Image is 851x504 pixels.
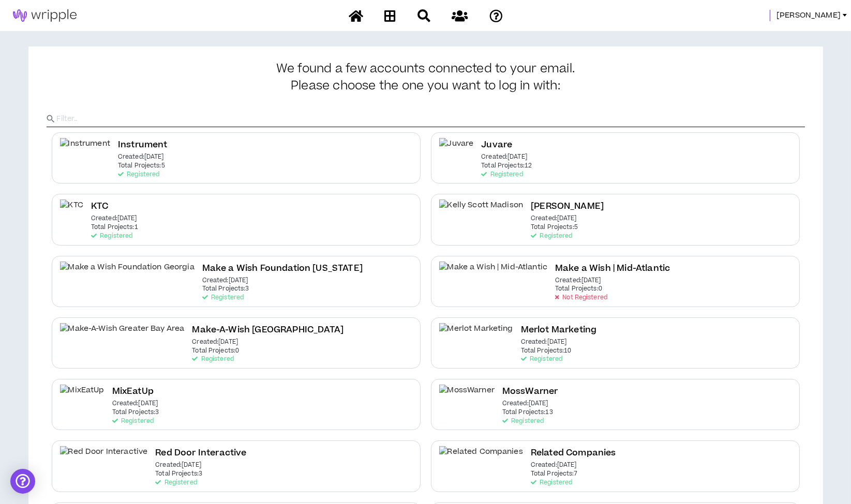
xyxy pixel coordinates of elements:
p: Total Projects: 5 [118,162,165,170]
p: Registered [112,418,154,425]
img: Related Companies [439,446,523,469]
img: Kelly Scott Madison [439,200,524,223]
p: Registered [502,418,544,425]
p: Total Projects: 1 [91,224,138,231]
p: Created: [DATE] [118,154,164,161]
p: Created: [DATE] [112,400,158,407]
p: Total Projects: 0 [555,285,602,293]
p: Created: [DATE] [531,215,577,222]
input: Filter.. [57,111,805,127]
img: Merlot Marketing [439,323,513,346]
img: Make a Wish Foundation Georgia [60,262,195,285]
span: Please choose the one you want to log in with: [291,79,560,94]
p: Total Projects: 5 [531,224,578,231]
h2: Merlot Marketing [521,323,597,337]
h2: KTC [91,200,108,213]
span: [PERSON_NAME] [777,10,841,21]
p: Created: [DATE] [91,215,137,222]
img: MixEatUp [60,385,104,408]
p: Created: [DATE] [502,400,548,407]
p: Created: [DATE] [481,154,527,161]
p: Registered [155,479,197,486]
img: Make a Wish | Mid-Atlantic [439,262,548,285]
p: Registered [521,356,562,363]
div: Open Intercom Messenger [10,469,35,494]
img: Instrument [60,138,110,161]
h2: Make a Wish Foundation [US_STATE] [202,262,363,276]
h2: Red Door Interactive [155,446,246,460]
p: Total Projects: 3 [202,285,249,293]
p: Registered [118,171,159,178]
p: Total Projects: 0 [192,347,239,355]
p: Registered [531,233,572,240]
p: Created: [DATE] [531,462,577,469]
h2: MossWarner [502,385,558,399]
p: Total Projects: 3 [112,409,159,416]
p: Total Projects: 7 [531,470,578,478]
p: Registered [202,294,244,301]
p: Created: [DATE] [202,277,248,284]
h2: Make-A-Wish [GEOGRAPHIC_DATA] [192,323,344,337]
h3: We found a few accounts connected to your email. [47,62,805,93]
h2: Juvare [481,138,512,152]
p: Created: [DATE] [555,277,601,284]
p: Registered [192,356,233,363]
p: Total Projects: 3 [155,470,202,478]
h2: Related Companies [531,446,616,460]
p: Created: [DATE] [192,339,238,346]
p: Total Projects: 13 [502,409,553,416]
p: Created: [DATE] [155,462,201,469]
h2: Instrument [118,138,168,152]
p: Created: [DATE] [521,339,567,346]
img: MossWarner [439,385,495,408]
img: Juvare [439,138,474,161]
p: Total Projects: 12 [481,162,532,170]
p: Registered [91,233,132,240]
h2: MixEatUp [112,385,154,399]
h2: Make a Wish | Mid-Atlantic [555,262,670,276]
p: Total Projects: 10 [521,347,572,355]
p: Registered [531,479,572,486]
p: Registered [481,171,522,178]
h2: [PERSON_NAME] [531,200,604,213]
img: KTC [60,200,83,223]
img: Red Door Interactive [60,446,148,469]
p: Not Registered [555,294,607,301]
img: Make-A-Wish Greater Bay Area [60,323,185,346]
